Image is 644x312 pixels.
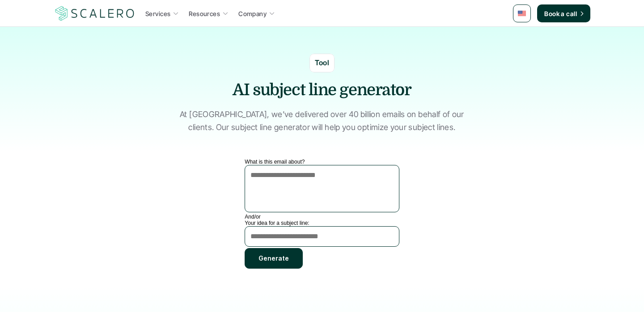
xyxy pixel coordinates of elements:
img: Scalero company logotype [54,5,136,22]
p: Services [145,9,170,18]
p: Book a call [544,9,577,18]
a: Book a call [537,4,590,22]
label: And/or [245,214,260,220]
a: Scalero company logotype [54,5,136,21]
p: Tool [315,57,330,69]
button: Generate [245,248,303,269]
label: What is this email about? [245,159,305,165]
p: At [GEOGRAPHIC_DATA], we’ve delivered over 40 billion emails on behalf of our clients. Our subjec... [177,108,467,134]
p: Resources [189,9,220,18]
h1: AI subject line generator [188,79,456,101]
label: Your idea for a subject line: [245,220,309,226]
p: Company [238,9,267,18]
